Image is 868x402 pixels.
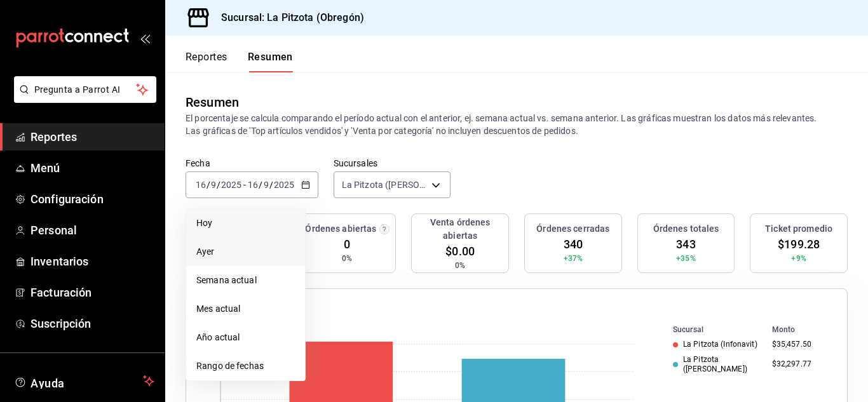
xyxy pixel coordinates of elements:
span: La Pitzota ([PERSON_NAME]), La Pitzota (Infonavit) [342,178,427,191]
span: Pregunta a Parrot AI [34,83,137,97]
span: Mes actual [196,302,295,316]
span: +35% [676,253,696,264]
h3: Venta órdenes abiertas [417,216,503,243]
span: Año actual [196,331,295,344]
span: 0% [455,260,465,271]
button: Pregunta a Parrot AI [14,76,156,103]
input: -- [263,180,269,190]
span: Reportes [31,128,154,145]
button: open_drawer_menu [140,33,150,43]
span: +37% [564,253,583,264]
a: Pregunta a Parrot AI [9,92,156,105]
span: 0% [342,253,352,264]
span: Suscripción [31,315,154,332]
span: 340 [564,236,583,253]
span: 343 [676,236,695,253]
h3: Ticket promedio [765,222,832,236]
span: +9% [791,253,806,264]
input: ---- [220,180,242,190]
button: Reportes [186,51,227,72]
label: Fecha [186,159,318,168]
span: Menú [31,159,154,177]
span: Hoy [196,217,295,230]
div: La Pitzota (Infonavit) [673,340,762,349]
span: Ayer [196,245,295,258]
span: / [207,180,210,190]
input: ---- [273,180,295,190]
h3: Órdenes totales [653,222,719,236]
th: Sucursal [653,323,767,337]
h3: Sucursal: La Pitzota (Obregón) [211,10,364,25]
h3: Órdenes abiertas [305,222,376,236]
input: -- [247,180,259,190]
span: - [243,180,246,190]
p: El porcentaje se calcula comparando el período actual con el anterior, ej. semana actual vs. sema... [186,112,848,137]
h3: Órdenes cerradas [536,222,609,236]
input: -- [195,180,207,190]
button: Resumen [248,51,293,72]
span: Configuración [31,191,154,208]
span: Ayuda [31,373,138,389]
span: Personal [31,222,154,239]
span: $199.28 [778,236,820,253]
div: navigation tabs [186,51,293,72]
span: Semana actual [196,274,295,287]
input: -- [210,180,217,190]
span: / [217,180,220,190]
span: Facturación [31,284,154,301]
span: / [269,180,273,190]
th: Monto [767,323,832,337]
span: $0.00 [445,243,475,260]
span: / [259,180,262,190]
td: $35,457.50 [767,337,832,352]
label: Sucursales [334,159,451,168]
td: $32,297.77 [767,352,832,376]
span: 0 [344,236,350,253]
div: Resumen [186,93,239,112]
div: La Pitzota ([PERSON_NAME]) [673,355,762,373]
span: Rango de fechas [196,359,295,373]
span: Inventarios [31,253,154,270]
